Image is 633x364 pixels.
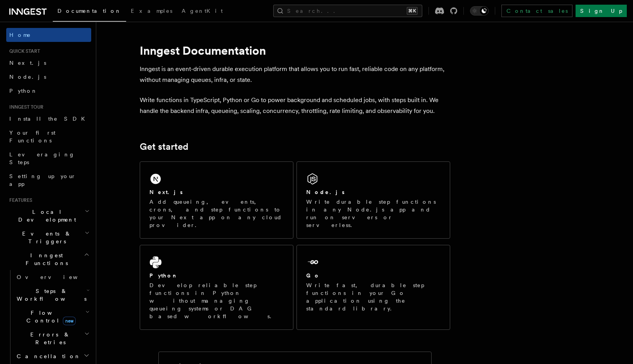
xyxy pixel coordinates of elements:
[17,274,97,280] span: Overview
[149,281,284,320] p: Develop reliable step functions in Python without managing queueing systems or DAG based workflows.
[140,95,450,116] p: Write functions in TypeScript, Python or Go to power background and scheduled jobs, with steps bu...
[140,64,450,85] p: Inngest is an event-driven durable execution platform that allows you to run fast, reliable code ...
[6,126,91,147] a: Your first Functions
[6,251,84,267] span: Inngest Functions
[14,328,91,349] button: Errors & Retries
[9,173,76,187] span: Setting up your app
[140,245,293,330] a: PythonDevelop reliable step functions in Python without managing queueing systems or DAG based wo...
[14,284,91,306] button: Steps & Workflows
[501,5,572,17] a: Contact sales
[306,281,440,312] p: Write fast, durable step functions in your Go application using the standard library.
[6,48,40,54] span: Quick start
[182,8,223,14] span: AgentKit
[14,331,84,346] span: Errors & Retries
[149,188,183,196] h2: Next.js
[131,8,172,14] span: Examples
[306,188,345,196] h2: Node.js
[149,272,178,279] h2: Python
[470,6,489,16] button: Toggle dark mode
[6,112,91,126] a: Install the SDK
[407,7,418,15] kbd: ⌘K
[6,227,91,248] button: Events & Triggers
[306,198,440,229] p: Write durable step functions in any Node.js app and run on servers or serverless.
[53,2,126,22] a: Documentation
[6,84,91,98] a: Python
[14,270,91,284] a: Overview
[14,352,81,360] span: Cancellation
[9,74,46,80] span: Node.js
[6,104,43,110] span: Inngest tour
[9,130,55,144] span: Your first Functions
[6,147,91,169] a: Leveraging Steps
[9,60,46,66] span: Next.js
[140,141,188,152] a: Get started
[297,245,450,330] a: GoWrite fast, durable step functions in your Go application using the standard library.
[14,306,91,328] button: Flow Controlnew
[63,317,76,325] span: new
[9,151,75,165] span: Leveraging Steps
[273,5,422,17] button: Search...⌘K
[297,161,450,239] a: Node.jsWrite durable step functions in any Node.js app and run on servers or serverless.
[14,349,91,363] button: Cancellation
[6,230,85,245] span: Events & Triggers
[140,43,450,57] h1: Inngest Documentation
[140,161,293,239] a: Next.jsAdd queueing, events, crons, and step functions to your Next app on any cloud provider.
[6,169,91,191] a: Setting up your app
[149,198,284,229] p: Add queueing, events, crons, and step functions to your Next app on any cloud provider.
[177,2,227,21] a: AgentKit
[306,272,320,279] h2: Go
[6,56,91,70] a: Next.js
[6,208,85,224] span: Local Development
[6,70,91,84] a: Node.js
[14,287,87,303] span: Steps & Workflows
[14,309,85,324] span: Flow Control
[9,88,38,94] span: Python
[9,116,90,122] span: Install the SDK
[6,205,91,227] button: Local Development
[6,28,91,42] a: Home
[9,31,31,39] span: Home
[6,197,32,203] span: Features
[6,248,91,270] button: Inngest Functions
[576,5,627,17] a: Sign Up
[126,2,177,21] a: Examples
[57,8,121,14] span: Documentation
